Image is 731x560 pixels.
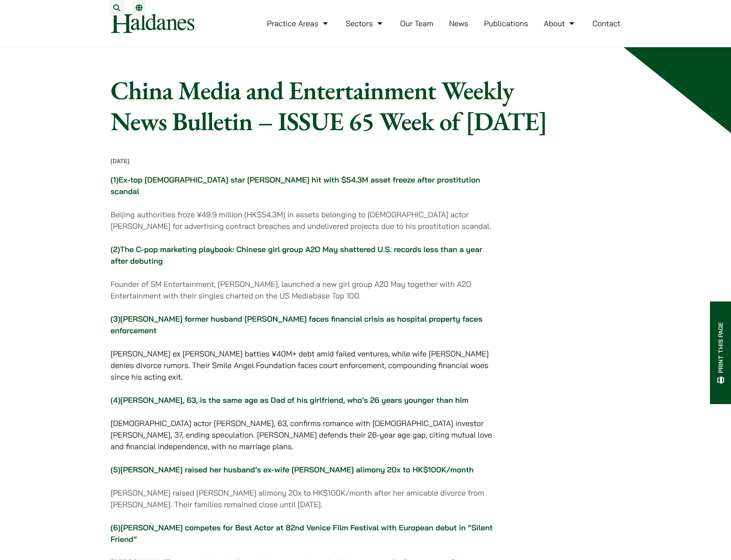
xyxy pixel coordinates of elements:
p: Beijing authorities froze ​​¥49.9 million (HK$54.3M)​​ in assets belonging to [DEMOGRAPHIC_DATA] ... [111,209,493,232]
strong: (3) [111,314,121,324]
a: Our Team [400,18,433,28]
p: [DEMOGRAPHIC_DATA] actor [PERSON_NAME], 63, confirms romance with [DEMOGRAPHIC_DATA] investor [PE... [111,417,493,452]
a: Publications [484,18,528,28]
a: [PERSON_NAME] former husband [PERSON_NAME] faces financial crisis as hospital property faces enfo... [111,314,482,335]
p: Founder of SM Entertainment, [PERSON_NAME], launched a new girl group A20 May together with A2O E... [111,278,493,301]
h1: China Media and Entertainment Weekly News Bulletin – ISSUE 65 Week of [DATE] [111,75,556,137]
a: Ex-top [DEMOGRAPHIC_DATA] star [PERSON_NAME] hit with $54.3M asset freeze after prostitution scandal [111,175,480,196]
time: [DATE] [111,157,130,165]
a: Contact [592,18,621,28]
p: [PERSON_NAME] ex [PERSON_NAME] battles ¥40M+ debt amid failed ventures, while wife [PERSON_NAME] ... [111,348,493,383]
b: (4) [111,395,121,405]
p: [PERSON_NAME] raised [PERSON_NAME] alimony 20x to HK$100K/month after her amicable divorce from [... [111,487,493,510]
a: [PERSON_NAME] competes for Best Actor at 82nd Venice Film Festival with European debut in “Silent... [111,523,493,544]
a: News [449,18,468,28]
a: The C-pop marketing playbook: Chinese girl group A2O May shattered U.S. records less than a year ... [111,244,482,266]
a: Switch to EN [136,4,143,11]
b: (5) [111,465,121,475]
strong: (2) [111,244,120,254]
a: [PERSON_NAME] raised her husband’s ex-wife [PERSON_NAME] alimony 20x to HK$100K/month [120,465,473,475]
strong: (1) [111,175,119,185]
a: Sectors [346,18,384,28]
a: [PERSON_NAME], 63, is the same age as Dad of his girlfriend, who’s 26 years younger than him [120,395,468,405]
a: Practice Areas [267,18,330,28]
a: About [544,18,576,28]
b: (6) [111,523,121,533]
img: Logo of Haldanes [111,14,194,33]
